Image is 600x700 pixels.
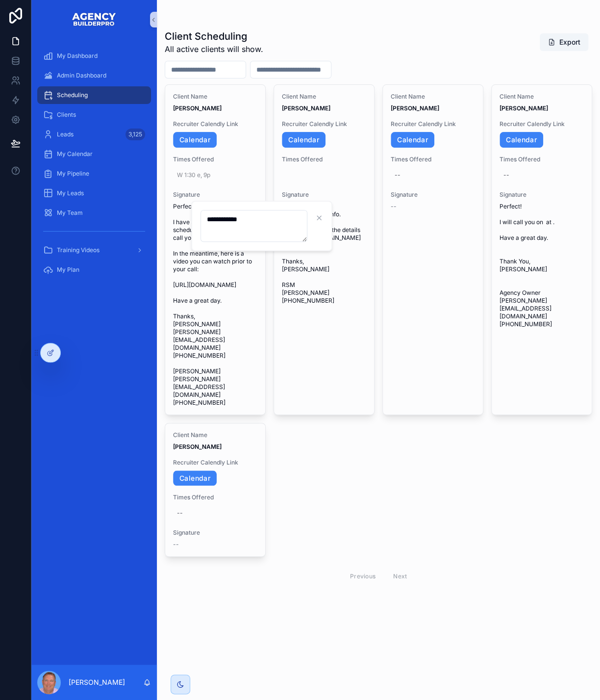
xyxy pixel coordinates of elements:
[57,189,84,197] span: My Leads
[165,84,266,415] a: Client Name[PERSON_NAME]Recruiter Calendly LinkCalendarTimes OfferedW 1:30 e, 9pSignaturePerfect!...
[500,93,584,101] span: Client Name
[173,459,257,467] span: Recruiter Calendly Link
[391,203,397,210] span: --
[37,145,151,163] a: My Calendar
[391,120,475,128] span: Recruiter Calendly Link
[37,47,151,65] a: My Dashboard
[500,156,584,163] span: Times Offered
[500,191,584,199] span: Signature
[165,43,263,55] span: All active clients will show.
[57,209,83,217] span: My Team
[173,93,257,101] span: Client Name
[57,130,74,138] span: Leads
[500,132,543,148] a: Calendar
[500,120,584,128] span: Recruiter Calendly Link
[282,132,325,148] a: Calendar
[274,84,375,415] a: Client Name[PERSON_NAME]Recruiter Calendly LinkCalendarTimes OfferedSignatureThank you for reques...
[37,184,151,202] a: My Leads
[57,266,79,274] span: My Plan
[282,104,330,112] strong: [PERSON_NAME]
[173,443,222,450] strong: [PERSON_NAME]
[540,33,588,51] button: Export
[125,129,145,140] div: 3,125
[500,203,584,328] span: Perfect! I will call you on at . Have a great day. Thank You, [PERSON_NAME] Agency Owner [PERSON_...
[31,39,157,293] div: scrollable content
[173,431,257,439] span: Client Name
[282,120,366,128] span: Recruiter Calendly Link
[165,423,266,557] a: Client Name[PERSON_NAME]Recruiter Calendly LinkCalendarTimes Offered--Signature--
[391,191,475,199] span: Signature
[391,104,439,112] strong: [PERSON_NAME]
[37,106,151,124] a: Clients
[391,156,475,163] span: Times Offered
[173,132,217,148] a: Calendar
[173,493,257,501] span: Times Offered
[72,12,117,27] img: App logo
[57,72,106,79] span: Admin Dashboard
[503,171,509,179] div: --
[173,541,179,548] span: --
[37,126,151,143] a: Leads3,125
[391,93,475,101] span: Client Name
[391,132,434,148] a: Calendar
[282,203,366,305] span: Thank you for requesting more info. You can find all of the details here: [URL][DOMAIN_NAME] Than...
[395,171,400,179] div: --
[282,191,366,199] span: Signature
[37,204,151,222] a: My Team
[173,203,257,407] span: Perfect! I have added you to our schedule and one of us will call you on at . In the meantime, he...
[57,91,88,99] span: Scheduling
[173,529,257,537] span: Signature
[37,241,151,259] a: Training Videos
[173,191,257,199] span: Signature
[57,246,100,254] span: Training Videos
[69,677,125,687] p: [PERSON_NAME]
[500,104,548,112] strong: [PERSON_NAME]
[57,52,98,60] span: My Dashboard
[491,84,592,415] a: Client Name[PERSON_NAME]Recruiter Calendly LinkCalendarTimes Offered--SignaturePerfect! I will ca...
[173,156,257,163] span: Times Offered
[37,86,151,104] a: Scheduling
[173,470,217,486] a: Calendar
[165,29,263,43] h1: Client Scheduling
[57,170,89,178] span: My Pipeline
[177,171,253,179] span: W 1:30 e, 9p
[282,156,366,163] span: Times Offered
[37,67,151,84] a: Admin Dashboard
[282,93,366,101] span: Client Name
[173,120,257,128] span: Recruiter Calendly Link
[173,104,222,112] strong: [PERSON_NAME]
[37,165,151,182] a: My Pipeline
[37,261,151,279] a: My Plan
[57,111,76,119] span: Clients
[177,509,183,517] div: --
[382,84,483,415] a: Client Name[PERSON_NAME]Recruiter Calendly LinkCalendarTimes Offered--Signature--
[57,150,93,158] span: My Calendar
